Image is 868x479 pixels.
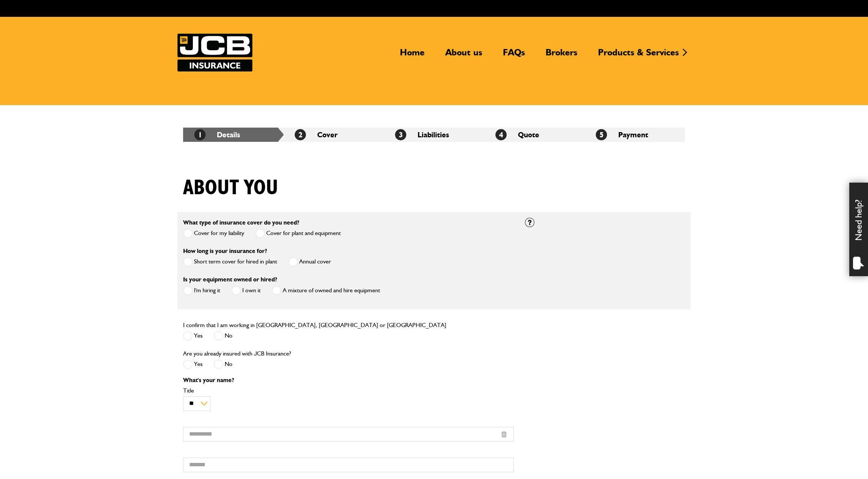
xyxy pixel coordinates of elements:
[540,47,583,64] a: Brokers
[384,128,484,142] li: Liabilities
[495,129,507,140] span: 4
[497,47,531,64] a: FAQs
[214,331,233,341] label: No
[183,257,277,266] label: Short term cover for hired in plant
[183,220,299,226] label: What type of insurance cover do you need?
[484,128,585,142] li: Quote
[177,34,252,71] a: JCB Insurance Services
[295,129,306,140] span: 2
[183,331,203,341] label: Yes
[395,129,406,140] span: 3
[183,128,283,142] li: Details
[183,286,220,295] label: I'm hiring it
[194,129,206,140] span: 1
[183,351,291,357] label: Are you already insured with JCB Insurance?
[394,47,430,64] a: Home
[214,360,233,369] label: No
[288,257,331,266] label: Annual cover
[177,34,252,71] img: JCB Insurance Services logo
[440,47,488,64] a: About us
[255,229,341,238] label: Cover for plant and equipment
[183,176,278,201] h1: About you
[183,229,244,238] label: Cover for my liability
[596,129,607,140] span: 5
[183,388,514,394] label: Title
[592,47,685,64] a: Products & Services
[283,128,384,142] li: Cover
[183,322,446,328] label: I confirm that I am working in [GEOGRAPHIC_DATA], [GEOGRAPHIC_DATA] or [GEOGRAPHIC_DATA]
[272,286,380,295] label: A mixture of owned and hire equipment
[183,377,514,383] p: What's your name?
[231,286,261,295] label: I own it
[585,128,685,142] li: Payment
[849,183,868,276] div: Need help?
[183,248,267,254] label: How long is your insurance for?
[183,360,203,369] label: Yes
[183,277,277,283] label: Is your equipment owned or hired?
